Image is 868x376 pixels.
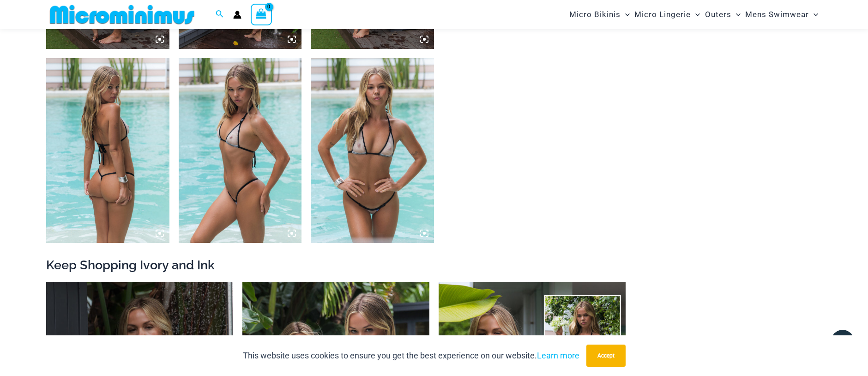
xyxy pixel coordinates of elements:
span: Micro Bikinis [569,3,621,26]
img: Trade Winds Ivory/Ink 317 Top 453 Micro [46,58,169,243]
img: MM SHOP LOGO FLAT [46,4,198,25]
span: Micro Lingerie [634,3,691,26]
a: Mens SwimwearMenu ToggleMenu Toggle [743,3,820,26]
span: Mens Swimwear [745,3,809,26]
span: Menu Toggle [809,3,818,26]
img: Trade Winds Ivory/Ink 317 Top 453 Micro [179,58,302,243]
button: Accept [586,345,626,367]
span: Menu Toggle [621,3,630,26]
a: Account icon link [233,11,241,19]
p: This website uses cookies to ensure you get the best experience on our website. [243,349,579,363]
img: Trade Winds Ivory/Ink 317 Top 453 Micro [311,58,434,243]
a: Learn more [537,351,579,360]
a: Micro BikinisMenu ToggleMenu Toggle [567,3,632,26]
h2: Keep Shopping Ivory and Ink [46,257,822,273]
span: Outers [705,3,731,26]
a: OutersMenu ToggleMenu Toggle [703,3,743,26]
a: Search icon link [216,9,224,20]
a: Micro LingerieMenu ToggleMenu Toggle [632,3,702,26]
span: Menu Toggle [731,3,741,26]
a: View Shopping Cart, empty [251,4,272,25]
nav: Site Navigation [566,1,822,28]
span: Menu Toggle [691,3,700,26]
